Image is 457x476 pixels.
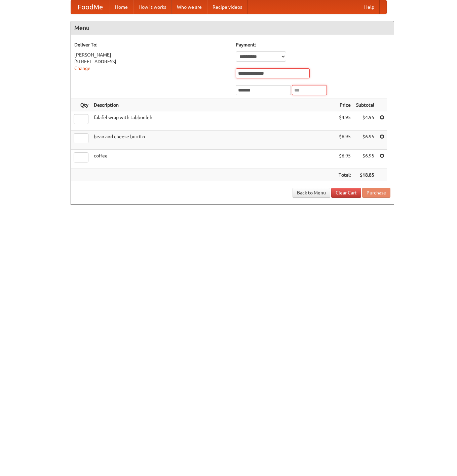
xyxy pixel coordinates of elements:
[236,41,390,48] h5: Payment:
[110,0,133,14] a: Home
[353,150,377,169] td: $6.95
[91,131,336,150] td: bean and cheese burrito
[359,0,380,14] a: Help
[74,66,90,71] a: Change
[336,169,353,181] th: Total:
[91,150,336,169] td: coffee
[74,58,229,65] div: [STREET_ADDRESS]
[74,41,229,48] h5: Deliver To:
[71,99,91,111] th: Qty
[353,169,377,181] th: $18.85
[336,99,353,111] th: Price
[71,0,110,14] a: FoodMe
[336,111,353,131] td: $4.95
[74,51,229,58] div: [PERSON_NAME]
[91,99,336,111] th: Description
[362,188,390,198] button: Purchase
[71,21,394,35] h4: Menu
[336,131,353,150] td: $6.95
[336,150,353,169] td: $6.95
[331,188,361,198] a: Clear Cart
[353,131,377,150] td: $6.95
[353,111,377,131] td: $4.95
[353,99,377,111] th: Subtotal
[91,111,336,131] td: falafel wrap with tabbouleh
[133,0,172,14] a: How it works
[172,0,207,14] a: Who we are
[293,188,330,198] a: Back to Menu
[207,0,247,14] a: Recipe videos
